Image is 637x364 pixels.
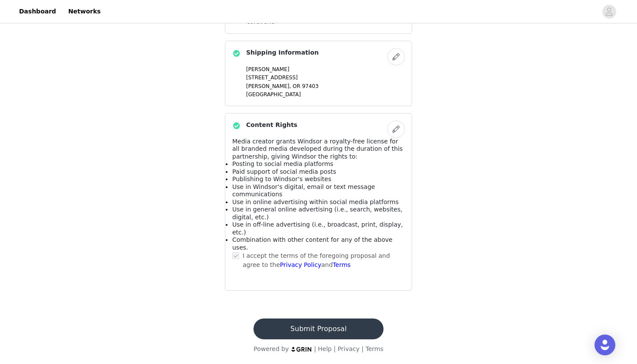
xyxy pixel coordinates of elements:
[14,2,61,21] a: Dashboard
[246,74,405,81] p: [STREET_ADDRESS]
[291,346,312,352] img: logo
[334,345,336,352] span: |
[63,2,106,21] a: Networks
[365,345,383,352] a: Terms
[232,168,336,175] span: Paid support of social media posts
[314,345,316,352] span: |
[246,91,405,98] p: [GEOGRAPHIC_DATA]
[225,41,412,106] div: Shipping Information
[280,261,321,268] a: Privacy Policy
[243,251,405,270] p: I accept the terms of the foregoing proposal and agree to the and
[232,175,331,182] span: Publishing to Windsor's websites
[225,113,412,291] div: Content Rights
[246,120,297,130] h4: Content Rights
[292,83,300,89] span: OR
[302,83,318,89] span: 97403
[232,236,393,251] span: Combination with other content for any of the above uses.
[338,345,360,352] a: Privacy
[232,206,403,221] span: Use in general online advertising (i.e., search, websites, digital, etc.)
[232,198,399,205] span: Use in online advertising within social media platforms
[232,138,403,160] span: Media creator grants Windsor a royalty-free license for all branded media developed during the du...
[253,345,289,352] span: Powered by
[253,318,383,339] button: Submit Proposal
[361,345,364,352] span: |
[605,5,613,19] div: avatar
[232,221,403,236] span: Use in off-line advertising (i.e., broadcast, print, display, etc.)
[232,160,333,167] span: Posting to social media platforms
[333,261,351,268] a: Terms
[595,335,615,355] div: Open Intercom Messenger
[232,183,375,198] span: Use in Windsor's digital, email or text message communications
[318,345,332,352] a: Help
[246,48,318,57] h4: Shipping Information
[246,65,405,73] p: [PERSON_NAME]
[246,83,291,89] span: [PERSON_NAME],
